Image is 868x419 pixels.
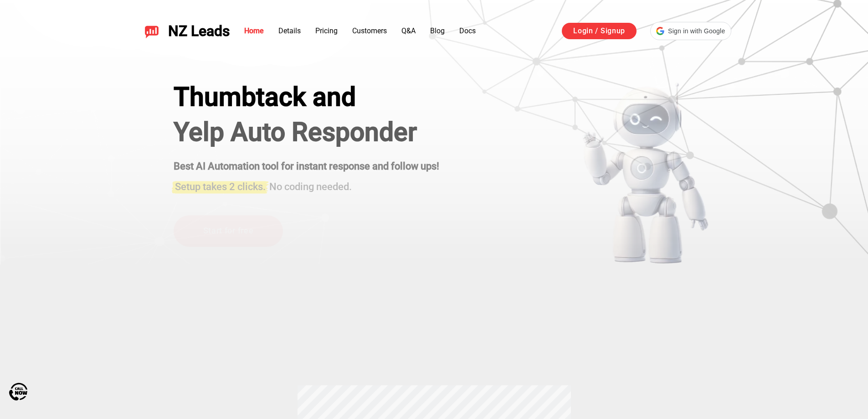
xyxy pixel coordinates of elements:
a: Details [278,26,301,35]
strong: Best AI Automation tool for instant response and follow ups! [174,160,439,172]
img: NZ Leads logo [144,24,159,38]
span: Sign in with Google [668,26,725,36]
a: Home [244,26,264,35]
a: Docs [459,26,476,35]
a: Pricing [315,26,338,35]
div: Thumbtack and [174,82,439,112]
a: Blog [430,26,445,35]
span: NZ Leads [168,23,230,40]
span: Setup takes 2 clicks. [175,181,266,193]
a: Start for free [174,215,283,247]
img: Call Now [9,383,27,401]
h3: No coding needed. [174,176,439,194]
h1: Yelp Auto Responder [174,117,439,147]
a: Q&A [401,26,416,35]
img: yelp bot [582,82,709,264]
a: Customers [352,26,387,35]
a: Login / Signup [562,23,637,39]
div: Sign in with Google [650,22,731,40]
